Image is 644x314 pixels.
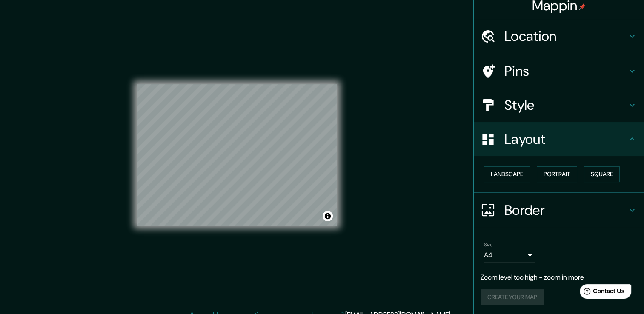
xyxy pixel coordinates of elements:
div: Pins [474,54,644,88]
h4: Pins [504,63,627,80]
button: Landscape [484,166,530,182]
h4: Location [504,28,627,45]
div: Border [474,193,644,227]
canvas: Map [137,84,337,226]
button: Portrait [537,166,577,182]
button: Square [584,166,620,182]
div: A4 [484,248,535,262]
iframe: Help widget launcher [568,281,635,305]
h4: Style [504,97,627,114]
div: Location [474,19,644,53]
div: Style [474,88,644,122]
img: pin-icon.png [579,3,586,10]
h4: Border [504,202,627,219]
label: Size [484,241,493,248]
h4: Layout [504,131,627,148]
p: Zoom level too high - zoom in more [481,272,637,283]
button: Toggle attribution [323,211,333,221]
div: Layout [474,122,644,156]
